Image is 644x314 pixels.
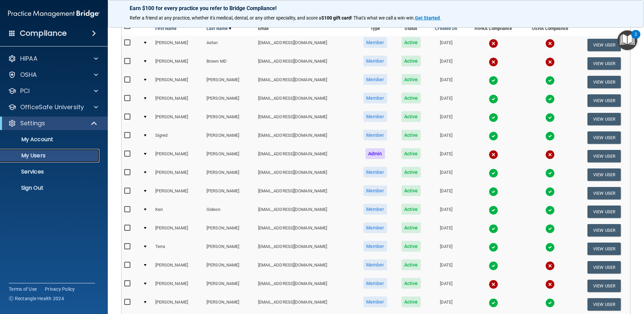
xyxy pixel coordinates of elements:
[8,119,98,127] a: Settings
[363,241,387,252] span: Member
[401,167,421,178] span: Active
[356,20,394,36] th: Type
[427,91,464,110] td: [DATE]
[204,221,255,240] td: [PERSON_NAME]
[363,93,387,103] span: Member
[587,224,621,237] button: View User
[204,165,255,184] td: [PERSON_NAME]
[153,54,204,73] td: [PERSON_NAME]
[204,202,255,221] td: Gideon
[20,29,67,38] h4: Compliance
[255,221,356,240] td: [EMAIL_ADDRESS][DOMAIN_NAME]
[427,184,464,202] td: [DATE]
[204,91,255,110] td: [PERSON_NAME]
[545,187,555,196] img: tick.e7d51cea.svg
[545,113,555,122] img: tick.e7d51cea.svg
[545,206,555,215] img: tick.e7d51cea.svg
[363,56,387,66] span: Member
[204,54,255,73] td: Brown MD
[401,204,421,215] span: Active
[206,25,231,33] a: Last Name
[363,167,387,178] span: Member
[427,73,464,91] td: [DATE]
[587,206,621,218] button: View User
[401,185,421,196] span: Active
[427,110,464,128] td: [DATE]
[587,168,621,181] button: View User
[489,280,498,289] img: cross.ca9f0e7f.svg
[415,15,440,21] strong: Get Started
[130,15,321,21] span: Refer a friend at any practice, whether it's medical, dental, or any other speciality, and score a
[401,148,421,159] span: Active
[587,57,621,70] button: View User
[153,73,204,91] td: [PERSON_NAME]
[427,54,464,73] td: [DATE]
[153,110,204,128] td: [PERSON_NAME]
[545,168,555,178] img: tick.e7d51cea.svg
[4,185,96,191] p: Sign Out
[204,36,255,54] td: Aston
[401,93,421,103] span: Active
[9,286,37,292] a: Terms of Use
[435,25,457,33] a: Created On
[153,165,204,184] td: [PERSON_NAME]
[255,20,356,36] th: Email
[415,15,441,21] a: Get Started
[255,36,356,54] td: [EMAIL_ADDRESS][DOMAIN_NAME]
[204,277,255,295] td: [PERSON_NAME]
[587,150,621,162] button: View User
[321,15,351,21] strong: $100 gift card
[401,222,421,233] span: Active
[363,278,387,289] span: Member
[489,94,498,104] img: tick.e7d51cea.svg
[465,20,522,36] th: HIPAA Compliance
[204,147,255,165] td: [PERSON_NAME]
[255,110,356,128] td: [EMAIL_ADDRESS][DOMAIN_NAME]
[587,39,621,51] button: View User
[401,130,421,140] span: Active
[401,56,421,66] span: Active
[617,30,637,50] button: Open Resource Center, 2 new notifications
[363,111,387,122] span: Member
[20,103,84,111] p: OfficeSafe University
[489,224,498,233] img: tick.e7d51cea.svg
[4,152,96,159] p: My Users
[255,128,356,147] td: [EMAIL_ADDRESS][DOMAIN_NAME]
[153,240,204,258] td: Terra
[8,55,98,63] a: HIPAA
[587,113,621,125] button: View User
[489,131,498,141] img: tick.e7d51cea.svg
[363,74,387,85] span: Member
[363,222,387,233] span: Member
[427,147,464,165] td: [DATE]
[489,76,498,85] img: tick.e7d51cea.svg
[9,295,64,302] span: Ⓒ Rectangle Health 2024
[587,280,621,292] button: View User
[363,37,387,48] span: Member
[204,258,255,277] td: [PERSON_NAME]
[153,36,204,54] td: [PERSON_NAME]
[587,76,621,88] button: View User
[489,168,498,178] img: tick.e7d51cea.svg
[489,39,498,48] img: cross.ca9f0e7f.svg
[255,73,356,91] td: [EMAIL_ADDRESS][DOMAIN_NAME]
[545,261,555,271] img: cross.ca9f0e7f.svg
[8,103,98,111] a: OfficeSafe University
[255,277,356,295] td: [EMAIL_ADDRESS][DOMAIN_NAME]
[401,111,421,122] span: Active
[255,147,356,165] td: [EMAIL_ADDRESS][DOMAIN_NAME]
[20,87,30,95] p: PCI
[545,76,555,85] img: tick.e7d51cea.svg
[427,221,464,240] td: [DATE]
[545,243,555,252] img: tick.e7d51cea.svg
[255,54,356,73] td: [EMAIL_ADDRESS][DOMAIN_NAME]
[427,36,464,54] td: [DATE]
[204,295,255,314] td: [PERSON_NAME]
[153,202,204,221] td: Keri
[587,131,621,144] button: View User
[153,277,204,295] td: [PERSON_NAME]
[401,241,421,252] span: Active
[545,150,555,159] img: cross.ca9f0e7f.svg
[587,243,621,255] button: View User
[635,34,637,43] div: 2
